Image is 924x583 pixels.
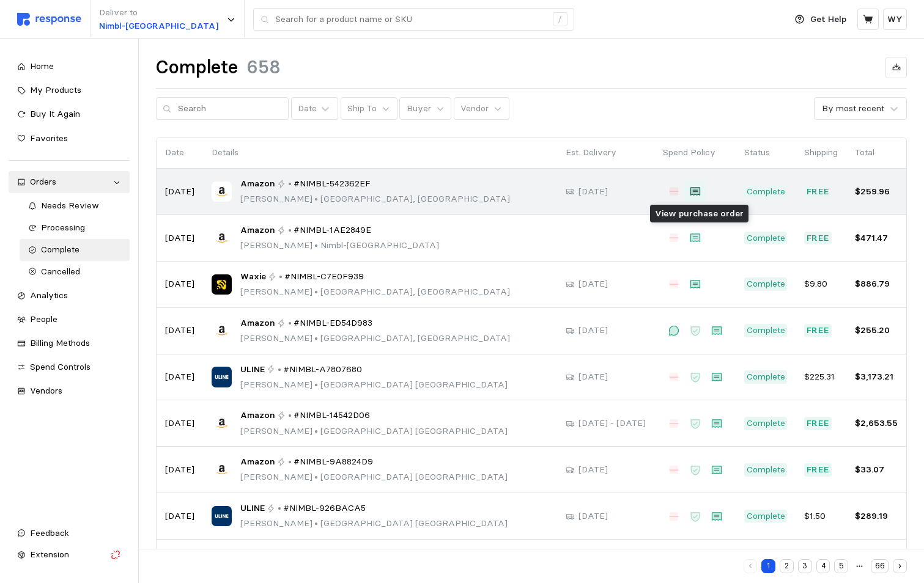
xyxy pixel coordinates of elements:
span: #NIMBL-9A8824D9 [294,455,373,469]
p: [PERSON_NAME] [GEOGRAPHIC_DATA], [GEOGRAPHIC_DATA] [240,332,510,345]
span: • [312,193,320,204]
p: • [288,455,292,469]
p: $3,173.21 [855,370,898,384]
p: [DATE] [578,324,608,337]
a: Analytics [9,285,130,307]
p: Free [807,232,830,245]
span: My Products [30,84,81,95]
span: Spend Controls [30,361,91,372]
p: [PERSON_NAME] [GEOGRAPHIC_DATA], [GEOGRAPHIC_DATA] [240,285,510,299]
span: • [312,425,320,436]
a: My Products [9,79,130,101]
img: svg%3e [17,13,81,26]
p: Complete [747,185,785,199]
span: #NIMBL-A7807680 [283,363,362,376]
p: Date [165,146,194,159]
p: Complete [747,277,785,291]
button: 3 [798,559,812,573]
p: Deliver to [99,6,218,20]
span: • [312,379,320,390]
input: Search [178,98,282,120]
p: [DATE] [165,185,194,199]
span: Feedback [30,527,69,538]
button: Vendor [454,97,509,120]
a: Processing [20,217,130,239]
p: $9.80 [804,277,838,291]
span: Cancelled [41,266,80,277]
p: $255.20 [855,324,898,337]
span: ULINE [240,502,265,515]
a: Buy It Again [9,103,130,125]
span: • [312,240,320,251]
p: Complete [747,510,785,523]
span: Extension [30,549,69,560]
input: Search for a product name or SKU [275,9,546,31]
a: Orders [9,171,130,193]
button: Buyer [399,97,451,120]
span: Waxie [240,270,266,284]
span: Needs Review [41,200,99,211]
button: 66 [871,559,889,573]
p: Nimbl-[GEOGRAPHIC_DATA] [99,20,218,33]
span: Home [30,61,54,71]
span: #NIMBL-1AE2849E [294,224,371,237]
p: $2,653.55 [855,417,898,430]
p: $471.47 [855,232,898,245]
button: 1 [761,559,775,573]
span: Vendors [30,385,62,396]
span: #NIMBL-14542D06 [294,409,370,422]
a: Complete [20,239,130,261]
p: WY [887,13,903,26]
p: Free [807,417,830,430]
img: Amazon [212,320,232,340]
span: Buy It Again [30,108,80,119]
p: Free [807,324,830,337]
span: • [312,332,320,343]
span: Billing Methods [30,337,90,348]
p: Complete [747,232,785,245]
p: [DATE] [165,277,194,291]
p: Details [212,146,549,159]
a: Needs Review [20,195,130,217]
button: Extension [9,544,130,566]
p: • [288,177,292,191]
p: Complete [747,463,785,477]
p: $33.07 [855,463,898,477]
p: [DATE] [165,417,194,430]
p: Status [744,146,787,159]
p: [PERSON_NAME] [GEOGRAPHIC_DATA] [GEOGRAPHIC_DATA] [240,425,508,438]
p: Free [807,463,830,477]
p: [DATE] [165,232,194,245]
img: ULINE [212,367,232,387]
p: Est. Delivery [566,146,646,159]
p: [DATE] [165,510,194,523]
p: [PERSON_NAME] [GEOGRAPHIC_DATA] [GEOGRAPHIC_DATA] [240,378,508,392]
span: #NIMBL-C7E0F939 [284,270,364,284]
a: Spend Controls [9,356,130,378]
span: Amazon [240,177,275,191]
a: Favorites [9,128,130,150]
p: • [278,363,281,376]
span: • [312,286,320,297]
p: [DATE] - [DATE] [578,417,646,430]
div: By most recent [822,102,884,115]
button: Feedback [9,522,130,544]
span: • [312,518,320,529]
p: • [278,502,281,515]
button: WY [883,9,907,30]
span: People [30,313,57,324]
h1: Complete [156,56,238,79]
span: Analytics [30,290,68,301]
p: [DATE] [578,510,608,523]
button: 2 [780,559,794,573]
img: Amazon [212,228,232,248]
div: / [553,12,567,27]
a: Home [9,56,130,78]
p: [DATE] [165,324,194,337]
p: • [288,317,292,330]
a: People [9,309,130,331]
span: Amazon [240,455,275,469]
p: Total [855,146,898,159]
p: Spend Policy [663,146,727,159]
p: Vendor [460,102,489,116]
